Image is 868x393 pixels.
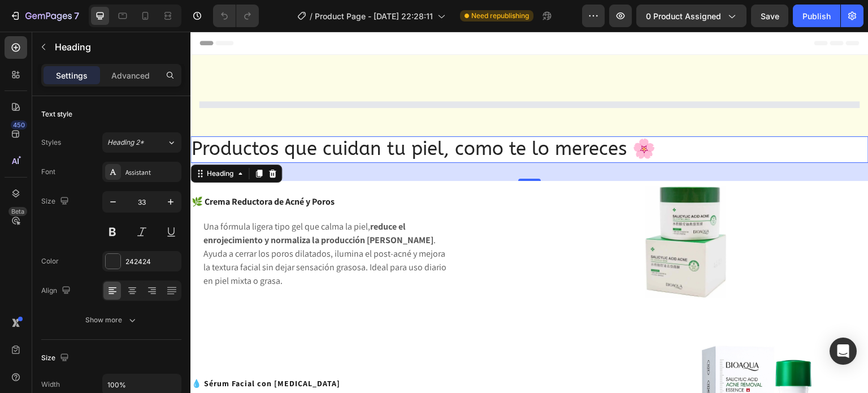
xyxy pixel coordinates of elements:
[5,5,84,27] button: 7
[315,10,433,22] span: Product Page - [DATE] 22:28:11
[41,283,73,299] div: Align
[102,132,181,153] button: Heading 2*
[41,310,181,330] button: Show more
[85,314,138,326] div: Show more
[41,194,71,209] div: Size
[41,256,59,266] div: Color
[55,40,177,54] p: Heading
[11,120,27,129] div: 450
[751,5,788,27] button: Save
[56,70,88,81] p: Settings
[74,9,79,23] p: 7
[41,351,71,366] div: Size
[190,32,868,393] iframe: Design area
[1,347,150,357] span: 💧 Sérum Facial con [MEDICAL_DATA]
[8,207,27,216] div: Beta
[125,167,179,178] div: Assistant
[125,257,179,267] div: 242424
[451,149,540,272] img: Crema-antiacne.webp
[107,137,144,148] span: Heading 2*
[471,11,529,21] span: Need republishing
[41,109,72,119] div: Text style
[636,5,747,27] button: 0 product assigned
[761,11,779,21] span: Save
[41,379,60,390] div: Width
[793,5,840,27] button: Publish
[111,70,150,81] p: Advanced
[41,137,61,148] div: Styles
[802,10,831,22] div: Publish
[213,5,259,27] div: Undo/Redo
[830,338,857,365] div: Open Intercom Messenger
[310,10,313,22] span: /
[646,10,721,22] span: 0 product assigned
[41,167,55,177] div: Font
